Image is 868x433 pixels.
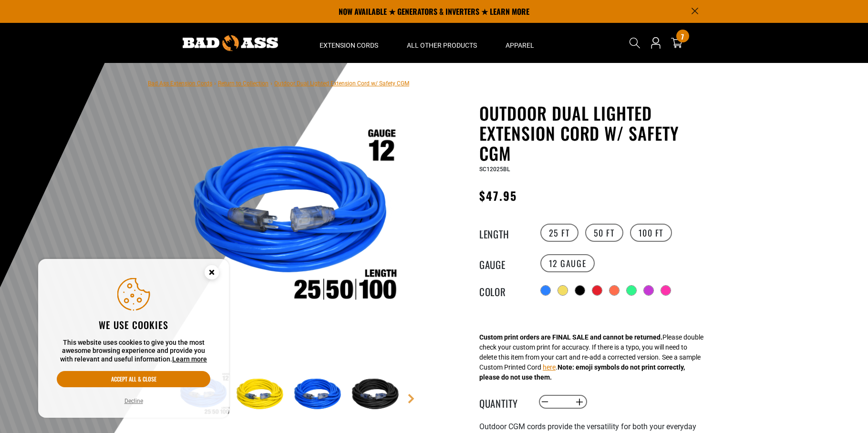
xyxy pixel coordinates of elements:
summary: All Other Products [393,23,491,63]
a: Bad Ass Extension Cords [148,80,212,87]
p: This website uses cookies to give you the most awesome browsing experience and provide you with r... [57,339,210,364]
div: Please double check your custom print for accuracy. If there is a typo, you will need to delete t... [479,332,703,382]
span: All Other Products [407,41,477,50]
legend: Color [479,284,527,297]
span: › [270,80,272,87]
summary: Apparel [491,23,548,63]
span: SC12025BL [479,166,510,173]
a: Return to Collection [218,80,269,87]
strong: Note: emoji symbols do not print correctly, please do not use them. [479,363,685,381]
img: Yellow [234,367,289,423]
label: 12 Gauge [540,254,595,272]
img: Blue [291,367,347,423]
span: $47.95 [479,187,517,204]
span: 7 [681,33,684,40]
label: 100 FT [630,224,672,242]
summary: Search [627,35,642,51]
button: Decline [122,396,146,406]
label: Quantity [479,396,527,408]
summary: Extension Cords [305,23,393,63]
button: here [543,362,556,372]
img: Black [349,367,404,423]
legend: Gauge [479,257,527,269]
span: › [214,80,216,87]
img: Bad Ass Extension Cords [183,35,278,51]
a: Learn more [172,355,207,363]
legend: Length [479,227,527,239]
label: 50 FT [585,224,623,242]
h1: Outdoor Dual Lighted Extension Cord w/ Safety CGM [479,103,713,163]
nav: breadcrumbs [148,77,409,89]
aside: Cookie Consent [38,259,229,418]
a: Next [406,394,416,403]
span: Extension Cords [320,41,378,50]
span: Outdoor Dual Lighted Extension Cord w/ Safety CGM [274,80,409,87]
label: 25 FT [540,224,579,242]
strong: Custom print orders are FINAL SALE and cannot be returned. [479,333,662,341]
button: Accept all & close [57,371,210,387]
span: Apparel [506,41,534,50]
h2: We use cookies [57,319,210,331]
